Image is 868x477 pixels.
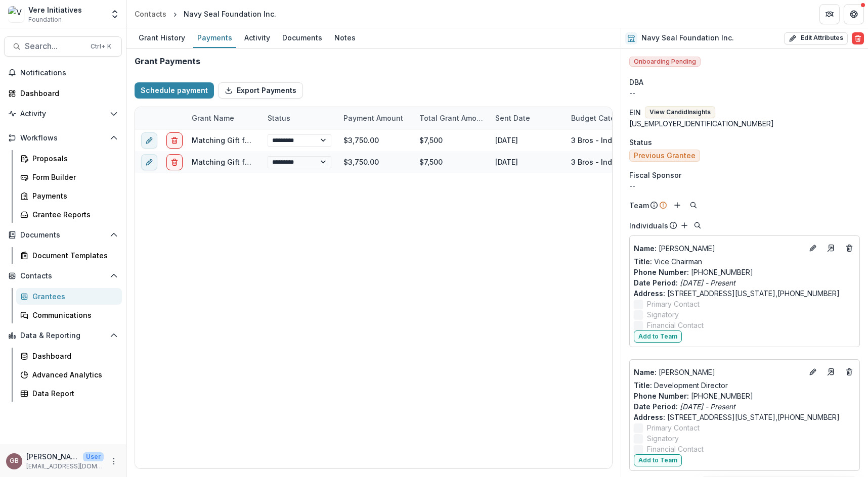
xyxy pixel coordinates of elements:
button: Partners [819,4,840,24]
a: Payments [193,28,236,48]
p: [PHONE_NUMBER] [634,267,855,277]
div: [US_EMPLOYER_IDENTIFICATION_NUMBER] [629,118,860,129]
div: Payment Amount [337,107,413,129]
p: [STREET_ADDRESS][US_STATE],[PHONE_NUMBER] [634,412,855,422]
div: Grantees [32,291,114,302]
p: Vice Chairman [634,256,855,267]
p: User [83,452,104,461]
span: Activity [20,110,106,118]
span: Name : [634,368,657,376]
div: Data Report [32,388,114,399]
div: Navy Seal Foundation Inc. [184,9,276,19]
span: DBA [629,77,643,87]
div: Dashboard [32,351,114,361]
div: Notes [330,30,360,45]
a: Grantees [16,288,122,305]
button: View CandidInsights [645,106,715,118]
div: Budget Category [565,113,637,123]
div: -- [629,87,860,98]
h2: Navy Seal Foundation Inc. [641,34,734,42]
button: Open Data & Reporting [4,327,122,344]
button: Delete [852,32,864,44]
button: Export Payments [218,82,303,99]
div: Advanced Analytics [32,369,114,380]
button: Open Contacts [4,268,122,284]
div: $3,750.00 [337,129,413,151]
div: Contacts [135,9,166,19]
span: Foundation [28,15,62,24]
a: Documents [278,28,326,48]
span: Phone Number : [634,392,689,400]
p: [STREET_ADDRESS][US_STATE],[PHONE_NUMBER] [634,288,855,299]
button: Schedule payment [135,82,214,99]
div: Form Builder [32,172,114,182]
h2: Grant Payments [135,57,200,66]
a: Go to contact [823,364,839,380]
p: EIN [629,107,641,118]
a: Form Builder [16,169,122,185]
span: Date Period : [634,402,678,411]
span: Address : [634,289,665,298]
p: [PERSON_NAME] [634,367,803,377]
div: Total Grant Amount [413,107,489,129]
span: Signatory [647,309,679,320]
button: Edit [807,366,819,378]
p: Individuals [629,220,668,231]
span: Title : [634,257,652,266]
button: Add to Team [634,454,682,466]
a: Data Report [16,385,122,402]
button: Add [678,219,690,231]
p: [PERSON_NAME] [634,243,803,254]
i: [DATE] - Present [680,278,735,287]
button: delete [166,132,183,149]
a: Advanced Analytics [16,366,122,383]
div: [DATE] [489,129,565,151]
span: Financial Contact [647,320,704,330]
div: Grant Name [186,107,262,129]
img: Vere Initiatives [8,6,24,22]
p: Team [629,200,649,211]
div: -- [629,180,860,191]
a: Matching Gift for [PERSON_NAME] Hair Auction - Fifth Annual Benefit, [DATE] [192,136,461,145]
div: $7,500 [413,129,489,151]
div: Total Grant Amount [413,113,489,123]
p: [PHONE_NUMBER] [634,391,855,401]
p: [PERSON_NAME] [26,451,79,462]
button: Open Activity [4,106,122,122]
button: Open Workflows [4,130,122,146]
a: Grantee Reports [16,206,122,223]
button: Deletes [843,242,855,254]
i: [DATE] - Present [680,402,735,411]
a: Contacts [131,7,170,21]
button: Edit [807,242,819,254]
div: Budget Category [565,107,666,129]
button: Deletes [843,366,855,378]
a: Dashboard [16,348,122,364]
div: [DATE] [489,151,565,173]
span: Previous Grantee [634,152,696,160]
div: 3 Bros - Indiv [571,157,618,167]
div: Vere Initiatives [28,5,82,15]
div: 3 Bros - Indiv [571,135,618,146]
div: Payments [32,190,114,201]
button: delete [166,154,183,170]
a: Name: [PERSON_NAME] [634,367,803,377]
a: Proposals [16,150,122,167]
span: Phone Number : [634,268,689,276]
div: $7,500 [413,151,489,173]
span: Workflows [20,134,106,142]
div: Sent Date [489,107,565,129]
button: edit [141,132,157,149]
a: Document Templates [16,247,122,264]
button: Notifications [4,65,122,81]
div: Documents [278,30,326,45]
div: Grantee Reports [32,209,114,220]
a: Communications [16,307,122,323]
span: Documents [20,231,106,240]
div: $3,750.00 [337,151,413,173]
button: Edit Attributes [784,32,848,44]
div: Dashboard [20,88,114,99]
div: Payments [193,30,236,45]
span: Date Period : [634,278,678,287]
